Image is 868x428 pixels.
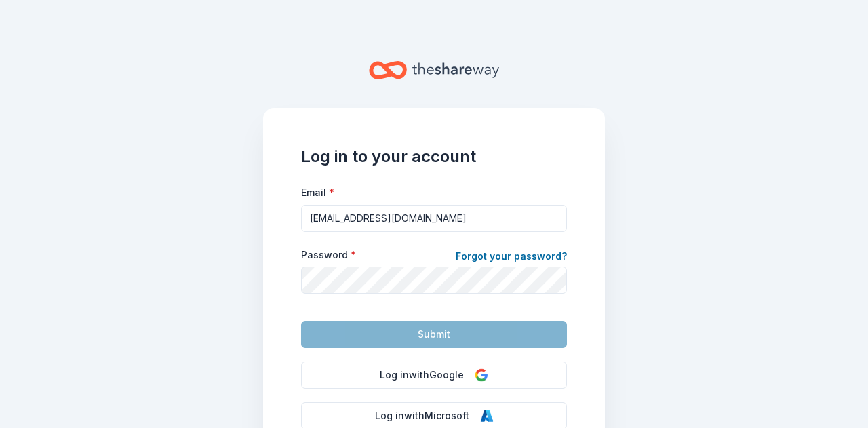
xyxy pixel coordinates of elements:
[301,186,334,199] label: Email
[301,248,356,262] label: Password
[301,146,567,168] h1: Log in to your account
[301,362,567,389] button: Log inwithGoogle
[456,248,567,267] a: Forgot your password?
[480,409,494,423] img: Microsoft Logo
[475,368,488,382] img: Google Logo
[369,54,499,86] a: Home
